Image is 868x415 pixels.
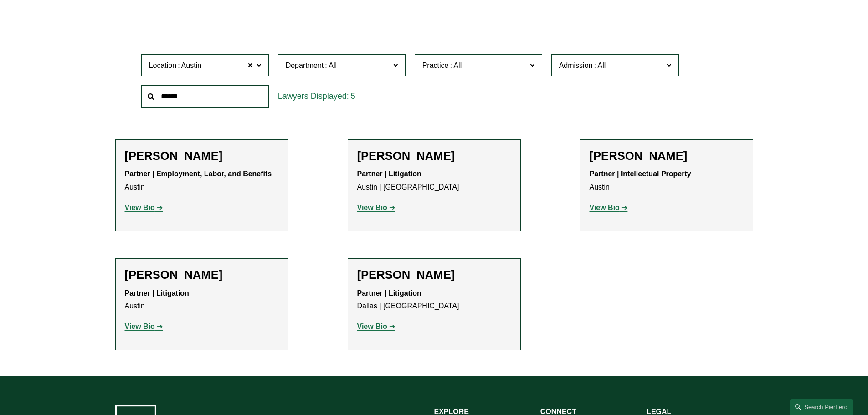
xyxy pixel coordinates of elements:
[125,170,272,178] strong: Partner | Employment, Labor, and Benefits
[357,168,511,194] p: Austin | [GEOGRAPHIC_DATA]
[125,149,279,163] h2: [PERSON_NAME]
[357,149,511,163] h2: [PERSON_NAME]
[590,170,691,178] strong: Partner | Intellectual Property
[559,61,593,69] span: Admission
[357,289,421,297] strong: Partner | Litigation
[357,170,421,178] strong: Partner | Litigation
[125,268,279,282] h2: [PERSON_NAME]
[357,287,511,313] p: Dallas | [GEOGRAPHIC_DATA]
[357,323,395,330] a: View Bio
[590,149,744,163] h2: [PERSON_NAME]
[149,61,177,69] span: Location
[125,287,279,313] p: Austin
[125,289,189,297] strong: Partner | Litigation
[351,92,355,101] span: 5
[422,61,449,69] span: Practice
[286,61,324,69] span: Department
[125,168,279,194] p: Austin
[125,323,163,330] a: View Bio
[357,268,511,282] h2: [PERSON_NAME]
[125,204,163,211] a: View Bio
[125,323,155,330] strong: View Bio
[357,204,387,211] strong: View Bio
[181,60,201,72] span: Austin
[590,168,744,194] p: Austin
[590,204,628,211] a: View Bio
[790,399,853,415] a: Search this site
[357,204,395,211] a: View Bio
[357,323,387,330] strong: View Bio
[125,204,155,211] strong: View Bio
[590,204,620,211] strong: View Bio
